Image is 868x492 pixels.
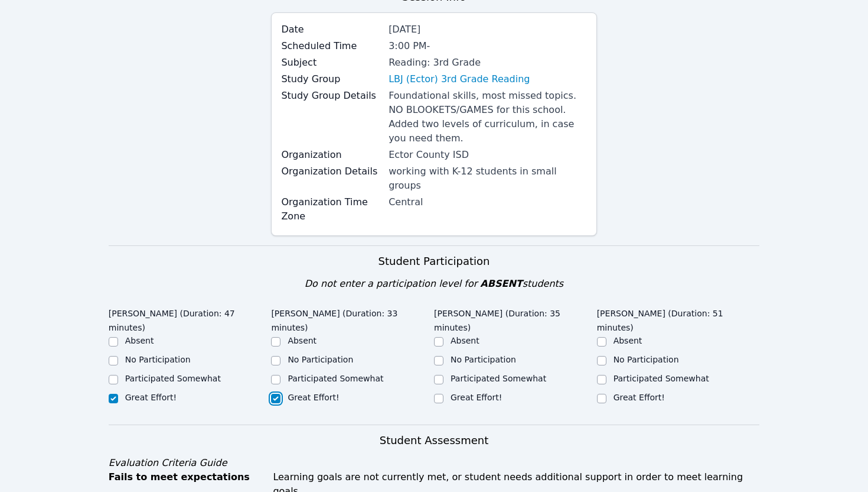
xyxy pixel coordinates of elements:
label: Great Effort! [451,393,502,402]
label: Absent [451,336,479,345]
h3: Student Assessment [109,432,760,449]
label: No Participation [288,355,353,364]
label: Great Effort! [288,393,339,402]
div: [DATE] [389,22,587,37]
label: Study Group Details [281,89,381,103]
label: Absent [288,336,316,345]
label: Subject [281,56,381,70]
h3: Student Participation [109,253,760,270]
legend: [PERSON_NAME] (Duration: 51 minutes) [597,303,760,335]
div: 3:00 PM - [389,39,587,53]
label: Scheduled Time [281,39,381,53]
legend: [PERSON_NAME] (Duration: 33 minutes) [271,303,434,335]
legend: [PERSON_NAME] (Duration: 35 minutes) [434,303,597,335]
label: No Participation [451,355,516,364]
label: Date [281,22,381,37]
label: Organization [281,148,381,162]
label: Participated Somewhat [451,374,546,383]
div: Central [389,195,587,209]
label: Organization Details [281,164,381,179]
label: Participated Somewhat [125,374,221,383]
a: LBJ (Ector) 3rd Grade Reading [389,72,530,86]
label: Absent [125,336,154,345]
label: Great Effort! [125,393,177,402]
label: Study Group [281,72,381,86]
legend: [PERSON_NAME] (Duration: 47 minutes) [109,303,272,335]
div: Do not enter a participation level for students [109,277,760,291]
label: Participated Somewhat [288,374,383,383]
label: Absent [614,336,642,345]
div: Reading: 3rd Grade [389,56,587,70]
span: ABSENT [480,278,522,289]
div: Foundational skills, most missed topics. NO BLOOKETS/GAMES for this school. Added two levels of c... [389,89,587,145]
label: No Participation [125,355,191,364]
div: working with K-12 students in small groups [389,164,587,193]
div: Evaluation Criteria Guide [109,456,760,470]
label: No Participation [614,355,679,364]
label: Participated Somewhat [614,374,709,383]
label: Organization Time Zone [281,195,381,224]
label: Great Effort! [614,393,665,402]
div: Ector County ISD [389,148,587,162]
